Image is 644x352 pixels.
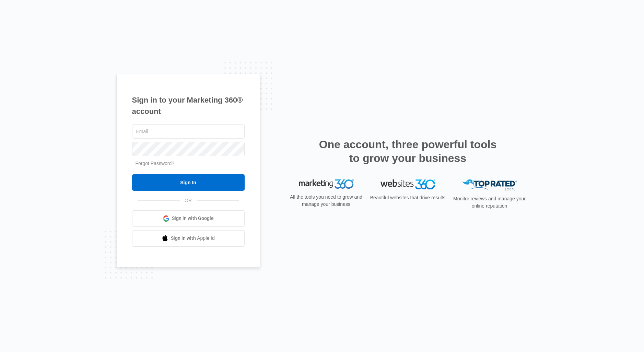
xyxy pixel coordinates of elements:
input: Sign In [132,174,245,191]
span: OR [180,197,197,204]
a: Forgot Password? [136,161,175,166]
p: All the tools you need to grow and manage your business [288,193,365,208]
input: Email [132,124,245,139]
img: Top Rated Local [462,179,517,191]
img: Websites 360 [380,179,435,189]
h1: Sign in to your Marketing 360® account [132,94,245,117]
img: Marketing 360 [299,179,354,189]
a: Sign in with Google [132,210,245,227]
p: Monitor reviews and manage your online reputation [451,195,528,210]
p: Beautiful websites that drive results [370,194,446,201]
a: Sign in with Apple Id [132,230,245,247]
h2: One account, three powerful tools to grow your business [317,138,499,165]
span: Sign in with Google [172,215,214,222]
span: Sign in with Apple Id [171,235,215,242]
